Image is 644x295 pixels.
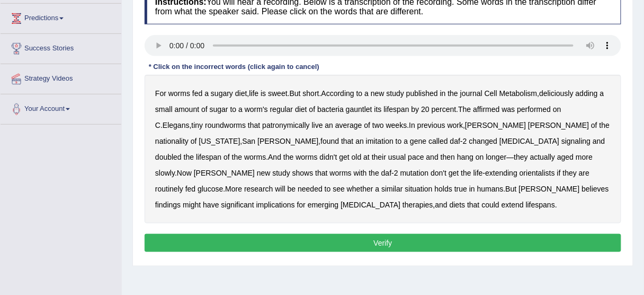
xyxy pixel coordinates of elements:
[371,89,384,98] b: new
[257,169,271,177] b: new
[317,105,344,114] b: bacteria
[292,169,314,177] b: shows
[223,153,230,161] b: of
[408,153,424,161] b: pace
[387,89,404,98] b: study
[402,201,433,209] b: therapies
[400,169,429,177] b: mutation
[553,105,561,114] b: on
[1,34,121,60] a: Success Stories
[283,153,293,161] b: the
[421,105,430,114] b: 20
[519,185,580,193] b: [PERSON_NAME]
[396,137,402,145] b: to
[1,94,121,121] a: Your Account
[325,185,331,193] b: to
[428,137,448,145] b: called
[203,201,219,209] b: have
[374,105,382,114] b: its
[461,169,471,177] b: the
[198,185,223,193] b: glucose
[526,201,555,209] b: lifespans
[221,201,254,209] b: significant
[354,169,367,177] b: with
[517,105,551,114] b: performed
[261,89,266,98] b: is
[325,121,334,129] b: an
[600,89,604,98] b: a
[454,185,467,193] b: true
[244,153,266,161] b: worms
[363,153,370,161] b: at
[205,121,246,129] b: roundworms
[352,153,362,161] b: old
[431,169,446,177] b: don't
[1,4,121,30] a: Predictions
[155,137,189,145] b: nationality
[561,137,591,145] b: signaling
[320,137,339,145] b: found
[435,185,452,193] b: holds
[356,89,363,98] b: to
[440,89,446,98] b: in
[295,105,307,114] b: diet
[563,169,577,177] b: they
[386,121,407,129] b: weeks
[308,201,338,209] b: emerging
[155,169,175,177] b: slowly
[199,137,240,145] b: [US_STATE]
[409,121,415,129] b: In
[155,121,160,129] b: C
[417,121,445,129] b: previous
[384,105,409,114] b: lifespan
[248,121,260,129] b: that
[579,169,589,177] b: are
[485,89,497,98] b: Cell
[204,89,209,98] b: a
[183,201,201,209] b: might
[412,105,419,114] b: by
[576,89,598,98] b: adding
[469,185,475,193] b: in
[235,89,247,98] b: diet
[486,153,507,161] b: longer
[242,137,255,145] b: San
[145,62,324,72] div: * Click on the incorrect words (click again to cancel)
[469,137,498,145] b: changed
[448,121,463,129] b: work
[184,153,194,161] b: the
[155,153,182,161] b: doubled
[155,105,173,114] b: small
[177,169,192,177] b: Now
[312,121,323,129] b: live
[225,185,242,193] b: More
[375,185,380,193] b: a
[366,137,393,145] b: imitation
[175,105,200,114] b: amount
[473,169,483,177] b: life
[520,169,555,177] b: orientalists
[155,201,181,209] b: findings
[426,153,439,161] b: and
[268,153,281,161] b: And
[457,153,473,161] b: hang
[192,89,202,98] b: fed
[145,75,621,223] div: , . . , . . , . , , , - . — . - - . . , .
[372,121,384,129] b: two
[309,105,316,114] b: of
[514,153,528,161] b: they
[404,137,408,145] b: a
[275,185,285,193] b: will
[465,121,526,129] b: [PERSON_NAME]
[210,105,228,114] b: sugar
[450,201,466,209] b: diets
[528,121,589,129] b: [PERSON_NAME]
[410,137,426,145] b: gene
[339,153,350,161] b: get
[333,185,345,193] b: see
[244,185,273,193] b: research
[381,169,391,177] b: daf
[268,89,288,98] b: sweet
[499,89,538,98] b: Metabolism
[341,201,400,209] b: [MEDICAL_DATA]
